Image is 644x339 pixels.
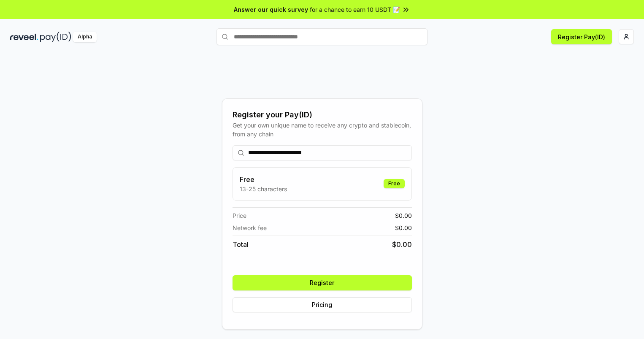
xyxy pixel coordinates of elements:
[233,211,246,220] span: Price
[395,223,412,232] span: $ 0.00
[233,223,267,232] span: Network fee
[233,109,412,121] div: Register your Pay(ID)
[234,5,308,14] span: Answer our quick survey
[395,211,412,220] span: $ 0.00
[233,275,412,290] button: Register
[384,179,405,188] div: Free
[73,32,97,42] div: Alpha
[233,121,412,138] div: Get your own unique name to receive any crypto and stablecoin, from any chain
[233,297,412,312] button: Pricing
[551,29,612,44] button: Register Pay(ID)
[240,184,287,193] p: 13-25 characters
[233,239,249,250] span: Total
[240,174,287,184] h3: Free
[392,239,412,250] span: $ 0.00
[40,32,71,42] img: pay_id
[10,32,38,42] img: reveel_dark
[310,5,400,14] span: for a chance to earn 10 USDT 📝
